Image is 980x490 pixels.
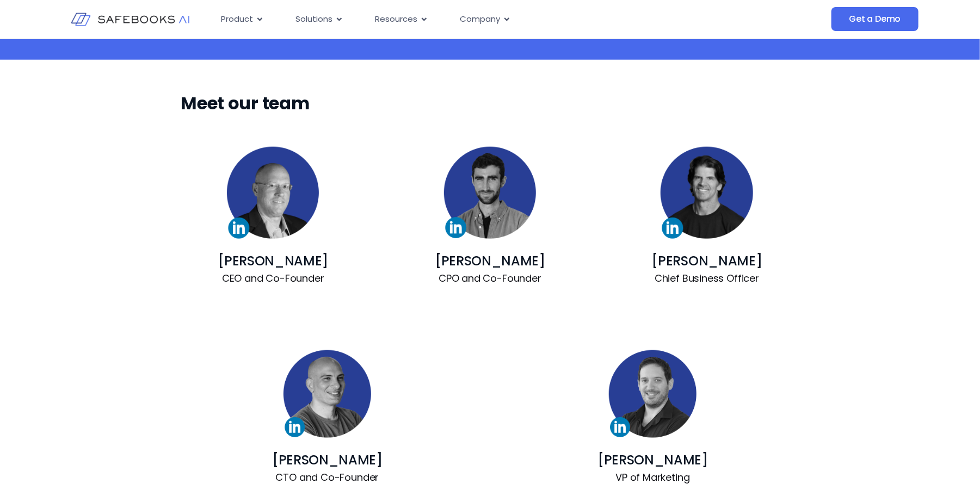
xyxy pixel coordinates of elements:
[615,272,799,285] p: Chief Business Officer
[609,350,697,438] img: About Safebooks 5
[283,350,371,438] img: About Safebooks 4
[221,13,253,26] span: Product
[831,7,918,31] a: Get a Demo
[444,147,536,239] img: About Safebooks 2
[272,451,383,469] a: [PERSON_NAME]
[212,9,723,30] div: Menu Toggle
[212,9,723,30] nav: Menu
[181,92,799,114] h3: Meet our team
[398,272,582,285] p: CPO and Co-Founder
[460,13,500,26] span: Company
[181,272,366,285] p: CEO and Co-Founder
[661,147,753,239] img: About Safebooks 3
[181,471,474,484] p: CTO and Co-Founder
[597,451,708,469] a: [PERSON_NAME]
[507,471,799,484] p: VP of Marketing
[849,14,901,24] span: Get a Demo
[375,13,417,26] span: Resources
[435,252,545,270] a: [PERSON_NAME]
[218,252,328,270] a: [PERSON_NAME]
[295,13,332,26] span: Solutions
[652,252,762,270] a: [PERSON_NAME]
[227,147,319,239] img: About Safebooks 1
